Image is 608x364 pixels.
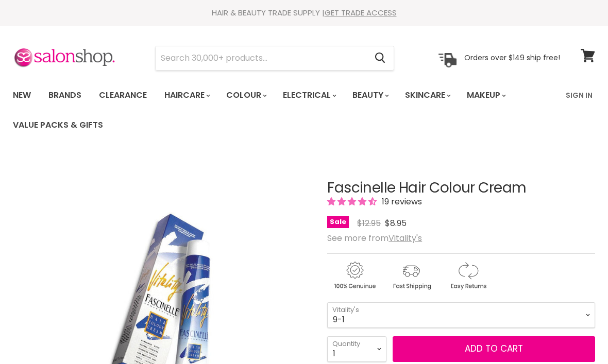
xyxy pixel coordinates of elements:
img: shipping.gif [384,260,438,291]
span: Add to cart [465,342,523,355]
a: Value Packs & Gifts [5,114,111,136]
span: See more from [327,232,422,244]
a: Clearance [91,84,155,106]
p: Orders over $149 ship free! [464,53,560,62]
img: genuine.gif [327,260,382,291]
img: returns.gif [441,260,495,291]
a: Haircare [157,84,216,106]
a: Beauty [345,84,395,106]
a: New [5,84,39,106]
span: $8.95 [385,217,407,229]
button: Add to cart [393,336,595,362]
a: GET TRADE ACCESS [325,7,397,18]
a: Electrical [275,84,343,106]
a: Colour [218,84,273,106]
a: Skincare [397,84,457,106]
span: Sale [327,216,349,228]
a: Vitality's [389,232,422,244]
input: Search [156,46,366,70]
a: Sign In [560,84,599,106]
form: Product [155,46,394,71]
button: Search [366,46,394,70]
span: $12.95 [357,217,381,229]
span: 19 reviews [379,196,422,207]
a: Makeup [459,84,512,106]
select: Quantity [327,336,386,362]
ul: Main menu [5,80,560,140]
h1: Fascinelle Hair Colour Cream [327,180,595,196]
a: Brands [41,84,89,106]
span: 4.68 stars [327,196,379,207]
